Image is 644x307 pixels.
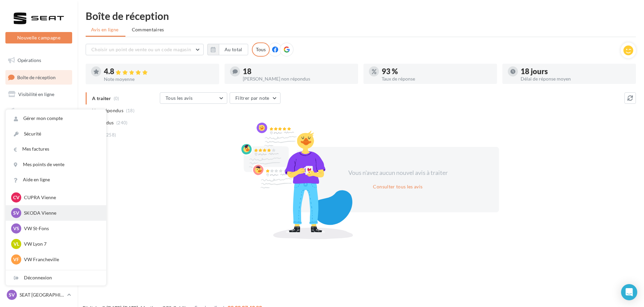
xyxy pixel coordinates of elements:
span: SV [13,210,19,216]
p: CUPRA Vienne [24,194,98,201]
div: 93 % [382,68,492,75]
a: SV SEAT [GEOGRAPHIC_DATA] [5,288,72,301]
button: Consulter tous les avis [370,183,425,191]
span: SV [9,291,15,298]
button: Choisir un point de vente ou un code magasin [86,44,204,55]
span: VL [13,241,19,247]
button: Au total [207,44,248,55]
button: Au total [219,44,248,55]
div: Délai de réponse moyen [521,76,631,81]
p: VW Francheville [24,256,98,263]
span: Tous les avis [166,95,193,101]
span: VF [13,256,19,263]
span: (258) [105,132,116,137]
span: (18) [126,108,135,113]
span: Choisir un point de vente ou un code magasin [91,47,191,52]
div: Vous n'avez aucun nouvel avis à traiter [340,168,456,177]
div: 4.8 [104,68,214,75]
span: Non répondus [92,107,123,114]
a: Campagnes DataOnDemand [4,193,74,213]
a: Contacts [4,121,74,135]
a: Aide en ligne [6,172,106,187]
div: Note moyenne [104,77,214,82]
div: Déconnexion [6,270,106,285]
a: Sécurité [6,126,106,142]
span: Boîte de réception [17,74,56,80]
button: Filtrer par note [230,92,281,104]
p: SKODA Vienne [24,210,98,216]
button: Tous les avis [160,92,227,104]
div: 18 [243,68,353,75]
a: Mes points de vente [6,157,106,172]
div: Boîte de réception [86,11,636,21]
div: 18 jours [521,68,631,75]
a: Calendrier [4,154,74,168]
div: Tous [252,42,270,57]
a: Médiathèque [4,137,74,152]
a: PLV et print personnalisable [4,171,74,191]
span: Campagnes [17,108,41,114]
a: Campagnes [4,104,74,118]
a: Boîte de réception [4,70,74,85]
button: Nouvelle campagne [5,32,72,43]
span: Opérations [18,57,41,63]
div: Taux de réponse [382,76,492,81]
div: [PERSON_NAME] non répondus [243,76,353,81]
span: VS [13,225,19,232]
span: (240) [116,120,128,125]
a: Mes factures [6,142,106,157]
span: Commentaires [132,26,164,33]
a: Visibilité en ligne [4,87,74,101]
span: Visibilité en ligne [18,91,54,97]
div: Open Intercom Messenger [621,284,637,300]
a: Opérations [4,53,74,67]
p: VW St-Fons [24,225,98,232]
p: SEAT [GEOGRAPHIC_DATA] [20,291,64,298]
p: VW Lyon 7 [24,241,98,247]
a: Gérer mon compte [6,111,106,126]
span: CV [13,194,20,201]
